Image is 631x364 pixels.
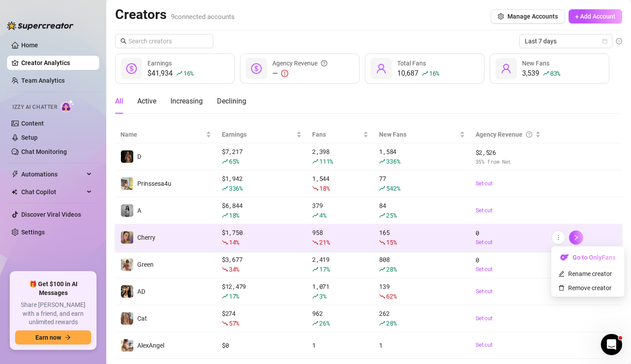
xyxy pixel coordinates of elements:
div: 10,687 [397,68,439,79]
img: D [121,150,133,163]
a: Team Analytics [21,77,65,84]
a: Chat Monitoring [21,148,67,155]
span: New Fans [379,130,457,139]
span: right [573,234,579,241]
img: Chat Copilot [12,189,17,195]
div: All [115,96,123,107]
div: $ 6,844 [222,201,302,220]
a: Creator Analytics [21,56,92,70]
span: AlexAngel [137,342,164,349]
a: Set cut [476,287,541,296]
img: Green [121,258,133,271]
a: right [569,230,583,245]
th: Name [115,126,217,143]
div: Active [137,96,156,107]
span: Cherry [137,234,155,241]
span: 83 % [550,69,560,77]
span: fall [312,185,318,192]
div: $ 0 [222,341,302,350]
span: 111 % [319,157,333,165]
span: Earnings [222,130,294,139]
div: 262 [379,309,465,328]
span: Share [PERSON_NAME] with a friend, and earn unlimited rewards [15,301,91,327]
span: Prinssesa4u [137,180,171,187]
span: rise [176,70,182,77]
span: 62 % [386,292,396,300]
span: 17 % [229,292,239,300]
div: 379 [312,201,368,220]
span: Last 7 days [525,34,607,48]
span: rise [312,158,318,165]
span: fall [312,239,318,245]
div: 0 [476,228,541,247]
a: Set cut [476,314,541,323]
span: 57 % [229,319,239,327]
div: $ 12,479 [222,282,302,301]
span: Manage Accounts [507,13,558,20]
a: Setup [21,134,38,141]
span: 336 % [229,184,243,192]
span: rise [222,212,228,218]
span: New Fans [522,60,550,67]
span: rise [222,158,228,165]
span: + Add Account [575,13,616,20]
th: Fans [307,126,374,143]
div: $ 1,750 [222,228,302,247]
span: rise [379,266,385,272]
span: 14 % [229,238,239,246]
th: New Fans [374,126,470,143]
span: Earn now [35,334,61,341]
span: fall [222,266,228,272]
th: Earnings [217,126,307,143]
div: 0 [476,255,541,274]
span: 21 % [319,238,329,246]
span: rise [312,293,318,299]
a: Set cut [476,341,541,349]
span: 🎁 Get $100 in AI Messages [15,280,91,297]
a: OFGo to OnlyFans [553,256,623,263]
span: 28 % [386,319,396,327]
img: Cherry [121,231,133,244]
a: Home [21,42,38,49]
span: rise [312,266,318,272]
div: 962 [312,309,368,328]
span: 35 % from Net [476,157,541,166]
img: AlexAngel [121,339,133,352]
span: rise [222,185,228,192]
button: + Add Account [569,9,622,23]
span: rise [422,70,428,77]
span: 16 % [183,69,194,77]
span: thunderbolt [12,171,19,178]
span: user [501,63,511,74]
span: AD [137,288,145,295]
div: 77 [379,174,465,193]
span: 4 % [319,211,326,219]
span: Earnings [147,60,172,67]
a: Set cut [476,265,541,274]
span: user [376,63,387,74]
span: dollar-circle [251,63,262,74]
iframe: Intercom live chat [601,334,622,355]
div: 84 [379,201,465,220]
span: arrow-right [65,334,71,341]
span: rise [379,185,385,192]
span: Name [120,130,204,139]
span: rise [379,158,385,165]
a: Content [21,120,44,127]
div: $ 7,217 [222,147,302,166]
span: dollar-circle [126,63,137,74]
div: Increasing [170,96,203,107]
span: 16 % [429,69,439,77]
span: info-circle [616,38,622,44]
span: 18 % [229,211,239,219]
button: Earn nowarrow-right [15,330,91,345]
img: Prinssesa4u [121,177,133,190]
a: Settings [21,229,45,236]
div: 958 [312,228,368,247]
span: D [137,153,141,160]
span: rise [379,320,385,326]
span: Izzy AI Chatter [12,103,57,111]
span: calendar [602,38,608,44]
div: 139 [379,282,465,301]
img: Cat [121,312,133,325]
